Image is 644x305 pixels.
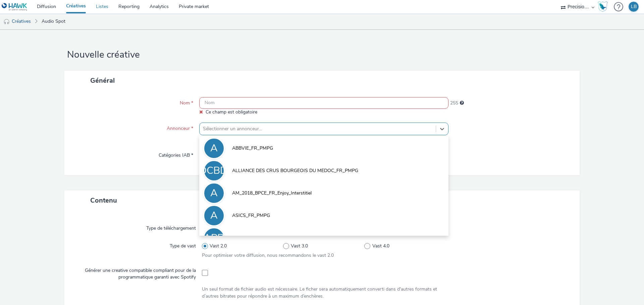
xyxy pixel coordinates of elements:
[232,145,273,152] span: ABBVIE_FR_PMPG
[210,139,218,158] div: A
[167,240,199,249] label: Type de vast
[204,229,224,247] div: APR
[232,235,311,241] span: ASL POLYGONE RIVIERA_FR_PMPG
[90,76,115,85] span: Général
[372,243,389,249] span: Vast 4.0
[177,97,196,106] label: Nom *
[210,243,227,249] span: Vast 2.0
[76,264,199,281] label: Générer une creative compatible compliant pour de la programmatique garanti avec Spotify
[210,206,218,225] div: A
[144,222,199,232] label: Type de téléchargement
[232,212,270,219] span: ASICS_FR_PMPG
[598,1,610,12] a: Hawk Academy
[598,1,608,12] img: Hawk Academy
[192,161,236,180] div: ADCBDM
[2,3,28,11] img: undefined Logo
[199,97,448,109] input: Nom
[232,167,358,174] span: ALLIANCE DES CRUS BOURGEOIS DU MEDOC_FR_PMPG
[460,100,464,106] div: 255 caractères maximum
[202,286,446,300] div: Un seul format de fichier audio est nécessaire. Le ficher sera automatiquement converti dans d'au...
[631,2,637,12] div: LB
[90,196,117,205] span: Contenu
[3,18,10,25] img: audio
[206,109,257,115] span: Ce champ est obligatoire
[164,123,196,132] label: Annonceur *
[210,184,218,203] div: A
[202,252,334,258] span: Pour optimiser votre diffusion, nous recommandons le vast 2.0
[38,13,69,29] a: Audio Spot
[156,149,196,159] label: Catégories IAB *
[64,49,580,61] h1: Nouvelle créative
[291,243,308,249] span: Vast 3.0
[450,100,458,106] span: 255
[232,190,312,197] span: AM_2018_BPCE_FR_Enjoy_Interstitiel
